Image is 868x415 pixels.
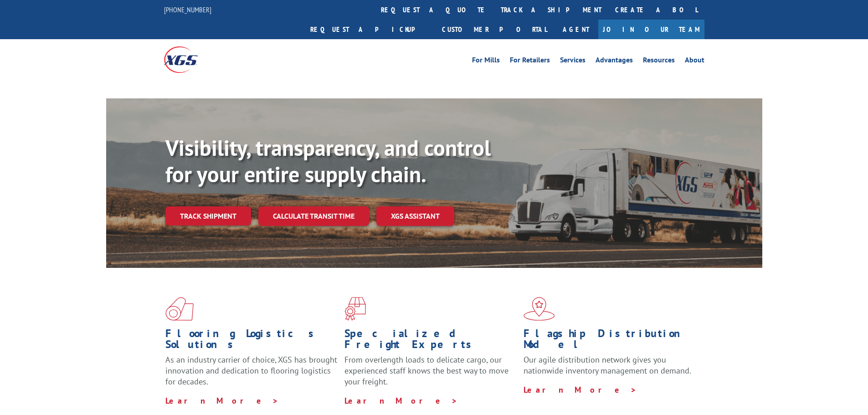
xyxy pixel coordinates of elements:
[165,133,491,188] b: Visibility, transparency, and control for your entire supply chain.
[258,206,369,226] a: Calculate transit time
[376,206,454,226] a: XGS ASSISTANT
[344,328,517,354] h1: Specialized Freight Experts
[165,354,337,387] span: As an industry carrier of choice, XGS has brought innovation and dedication to flooring logistics...
[524,384,637,395] a: Learn More >
[164,5,211,14] a: [PHONE_NUMBER]
[524,354,691,376] span: Our agile distribution network gives you nationwide inventory management on demand.
[303,20,435,39] a: Request a pickup
[598,20,704,39] a: Join Our Team
[344,297,366,321] img: xgs-icon-focused-on-flooring-red
[344,354,517,395] p: From overlength loads to delicate cargo, our experienced staff knows the best way to move your fr...
[165,206,251,225] a: Track shipment
[510,56,550,67] a: For Retailers
[643,56,675,67] a: Resources
[596,56,633,67] a: Advantages
[435,20,554,39] a: Customer Portal
[165,395,279,406] a: Learn More >
[685,56,704,67] a: About
[165,297,194,321] img: xgs-icon-total-supply-chain-intelligence-red
[165,328,338,354] h1: Flooring Logistics Solutions
[524,297,555,321] img: xgs-icon-flagship-distribution-model-red
[344,395,458,406] a: Learn More >
[554,20,598,39] a: Agent
[560,56,586,67] a: Services
[524,328,696,354] h1: Flagship Distribution Model
[472,56,500,67] a: For Mills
